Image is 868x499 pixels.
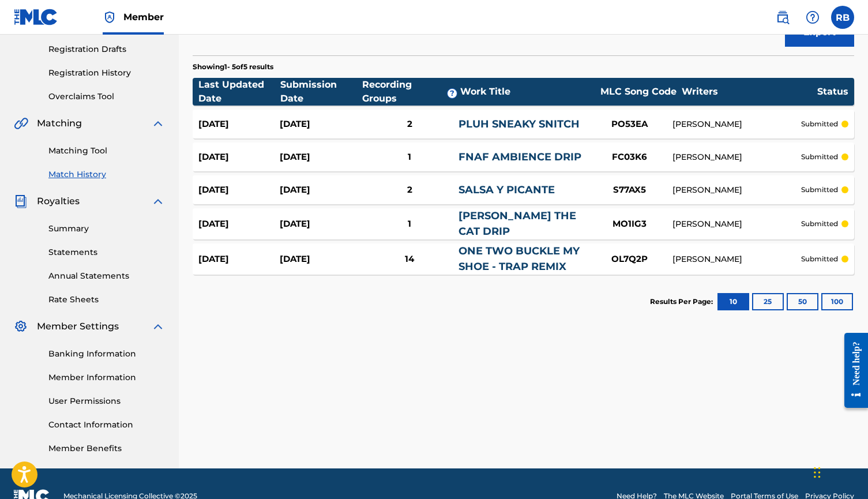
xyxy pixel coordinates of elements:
[459,151,581,163] a: FNAF AMBIENCE DRIP
[586,253,672,266] div: OL7Q2P
[448,89,457,98] span: ?
[280,118,361,131] div: [DATE]
[586,118,672,131] div: PO53EA
[280,217,361,231] div: [DATE]
[361,253,459,266] div: 14
[801,185,838,195] p: submitted
[752,293,784,310] button: 25
[280,151,361,164] div: [DATE]
[48,395,165,407] a: User Permissions
[801,119,838,129] p: submitted
[48,43,165,55] a: Registration Drafts
[103,10,117,24] img: Top Rightsholder
[717,293,749,310] button: 10
[787,293,818,310] button: 50
[14,117,28,130] img: Matching
[48,270,165,282] a: Annual Statements
[362,78,460,106] div: Recording Groups
[817,85,848,99] div: Status
[672,184,801,196] div: [PERSON_NAME]
[806,10,820,24] img: help
[831,6,854,29] div: User Menu
[459,209,576,238] a: [PERSON_NAME] THE CAT DRIP
[14,194,28,208] img: Royalties
[48,168,165,181] a: Match History
[586,217,672,231] div: MO1IG3
[459,183,555,196] a: SALSA Y PICANTE
[198,151,280,164] div: [DATE]
[37,320,119,333] span: Member Settings
[280,183,361,197] div: [DATE]
[193,62,273,72] p: Showing 1 - 5 of 5 results
[801,6,824,29] div: Help
[821,293,853,310] button: 100
[37,194,80,208] span: Royalties
[650,297,716,307] p: Results Per Page:
[682,85,817,99] div: Writers
[14,320,28,333] img: Member Settings
[48,348,165,360] a: Banking Information
[48,145,165,157] a: Matching Tool
[48,442,165,455] a: Member Benefits
[586,151,672,164] div: FC03K6
[151,194,165,208] img: expand
[198,78,280,106] div: Last Updated Date
[672,118,801,130] div: [PERSON_NAME]
[14,9,58,25] img: MLC Logo
[37,117,82,130] span: Matching
[595,85,682,99] div: MLC Song Code
[771,6,794,29] a: Public Search
[810,444,868,499] div: Widget chat
[801,152,838,162] p: submitted
[151,117,165,130] img: expand
[361,151,459,164] div: 1
[810,444,868,499] iframe: Chat Widget
[48,223,165,235] a: Summary
[459,118,580,130] a: PLUH SNEAKY SNITCH
[776,10,790,24] img: search
[123,10,164,24] span: Member
[814,455,821,490] div: Trageți
[198,217,280,231] div: [DATE]
[672,253,801,265] div: [PERSON_NAME]
[460,85,595,99] div: Work Title
[280,78,362,106] div: Submission Date
[361,183,459,197] div: 2
[361,217,459,231] div: 1
[48,246,165,258] a: Statements
[672,151,801,163] div: [PERSON_NAME]
[48,294,165,306] a: Rate Sheets
[198,253,280,266] div: [DATE]
[672,218,801,230] div: [PERSON_NAME]
[280,253,361,266] div: [DATE]
[151,320,165,333] img: expand
[586,183,672,197] div: S77AX5
[361,118,459,131] div: 2
[48,91,165,103] a: Overclaims Tool
[48,372,165,384] a: Member Information
[48,67,165,79] a: Registration History
[459,245,580,273] a: ONE TWO BUCKLE MY SHOE - TRAP REMIX
[198,183,280,197] div: [DATE]
[801,219,838,229] p: submitted
[801,254,838,264] p: submitted
[48,419,165,431] a: Contact Information
[836,323,868,418] iframe: Resource Center
[198,118,280,131] div: [DATE]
